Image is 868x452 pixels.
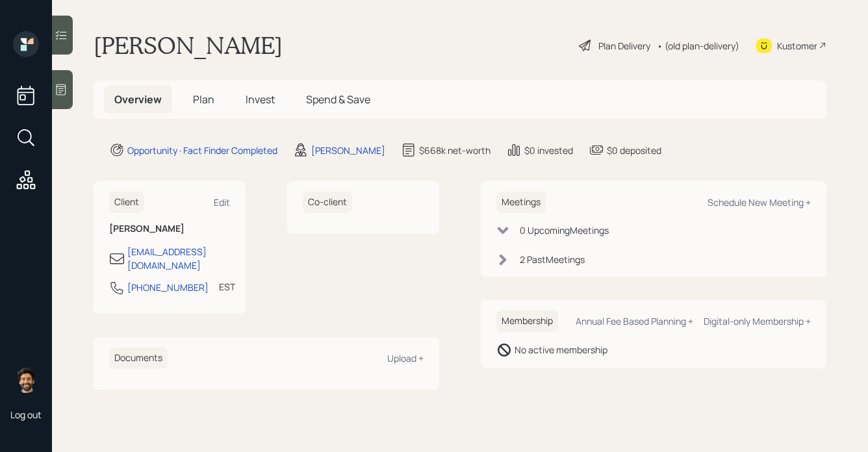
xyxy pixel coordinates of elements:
[657,39,739,53] div: • (old plan-delivery)
[598,39,650,53] div: Plan Delivery
[496,192,546,213] h6: Meetings
[109,192,144,213] h6: Client
[214,196,230,208] div: Edit
[520,223,609,237] div: 0 Upcoming Meeting s
[306,92,370,107] span: Spend & Save
[193,92,214,107] span: Plan
[10,408,42,421] div: Log out
[303,192,352,213] h6: Co-client
[524,144,573,157] div: $0 invested
[704,315,811,327] div: Digital-only Membership +
[515,343,607,357] div: No active membership
[496,310,558,332] h6: Membership
[419,144,491,157] div: $668k net-worth
[311,144,385,157] div: [PERSON_NAME]
[127,245,230,272] div: [EMAIL_ADDRESS][DOMAIN_NAME]
[127,281,209,294] div: [PHONE_NUMBER]
[219,280,235,294] div: EST
[127,144,277,157] div: Opportunity · Fact Finder Completed
[777,39,817,53] div: Kustomer
[109,223,230,234] h6: [PERSON_NAME]
[114,92,162,107] span: Overview
[520,253,585,266] div: 2 Past Meeting s
[387,352,424,364] div: Upload +
[109,347,168,369] h6: Documents
[708,196,811,208] div: Schedule New Meeting +
[607,144,661,157] div: $0 deposited
[576,315,693,327] div: Annual Fee Based Planning +
[94,31,283,60] h1: [PERSON_NAME]
[13,367,39,393] img: eric-schwartz-headshot.png
[246,92,275,107] span: Invest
